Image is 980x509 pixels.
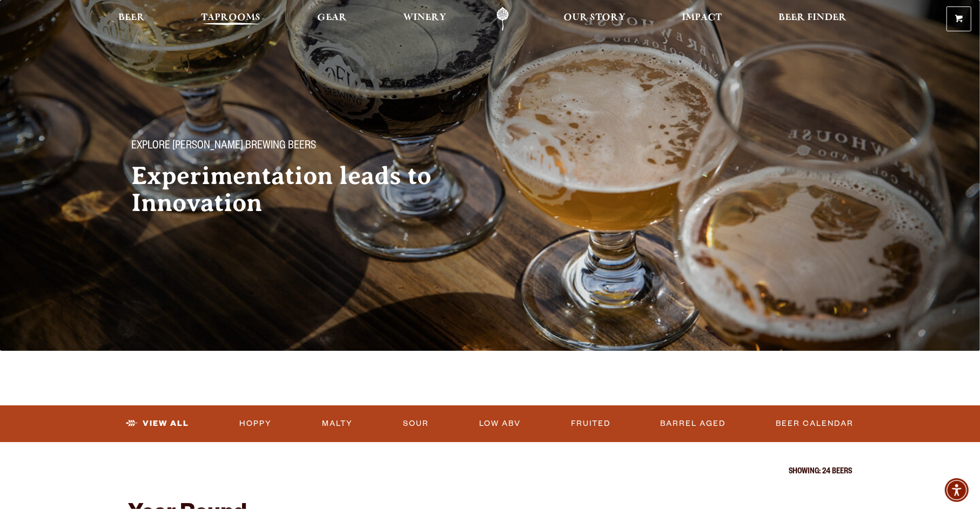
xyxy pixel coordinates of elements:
[475,411,525,436] a: Low ABV
[772,411,858,436] a: Beer Calendar
[318,411,357,436] a: Malty
[403,13,446,22] span: Winery
[567,411,615,436] a: Fruited
[399,411,433,436] a: Sour
[556,7,633,31] a: Our Story
[235,411,276,436] a: Hoppy
[778,13,847,22] span: Beer Finder
[128,468,852,477] p: Showing: 24 Beers
[131,162,468,216] h2: Experimentation leads to Innovation
[656,411,730,436] a: Barrel Aged
[310,7,354,31] a: Gear
[675,7,729,31] a: Impact
[317,13,347,22] span: Gear
[194,7,267,31] a: Taprooms
[111,7,152,31] a: Beer
[201,13,260,22] span: Taprooms
[771,7,854,31] a: Beer Finder
[118,13,145,22] span: Beer
[682,13,722,22] span: Impact
[122,411,193,436] a: View All
[482,7,523,31] a: Odell Home
[945,478,969,502] div: Accessibility Menu
[396,7,453,31] a: Winery
[131,140,316,154] span: Explore [PERSON_NAME] Brewing Beers
[563,13,626,22] span: Our Story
